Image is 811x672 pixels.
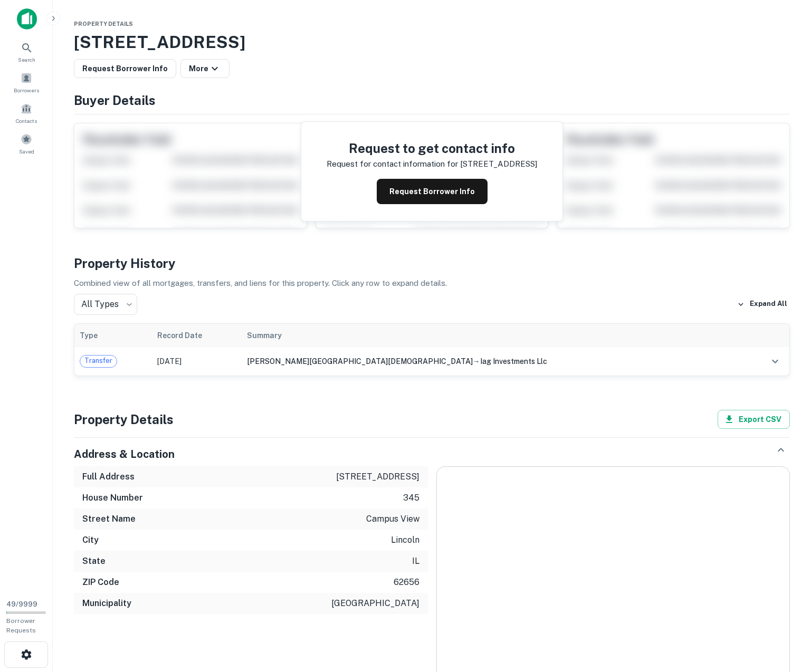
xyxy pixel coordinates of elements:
img: capitalize-icon.png [17,8,37,30]
td: [DATE] [152,347,242,376]
h6: Municipality [82,597,131,610]
iframe: Chat Widget [758,588,811,638]
h3: [STREET_ADDRESS] [74,30,790,55]
h6: State [82,555,106,568]
button: Export CSV [718,410,790,429]
span: Borrower Requests [6,617,36,634]
span: [PERSON_NAME][GEOGRAPHIC_DATA][DEMOGRAPHIC_DATA] [247,357,473,366]
span: iag investments llc [480,357,547,366]
button: expand row [766,352,784,370]
p: il [412,555,419,568]
span: Borrowers [14,86,39,94]
a: Contacts [3,99,50,127]
button: Request Borrower Info [377,179,488,204]
h4: Property History [74,254,790,273]
div: → [247,356,738,367]
p: Request for contact information for [327,158,458,170]
span: Property Details [74,21,133,27]
p: campus view [366,513,419,525]
p: 62656 [394,576,419,589]
h6: Full Address [82,471,135,483]
p: lincoln [391,534,419,546]
p: 345 [403,492,419,504]
th: Record Date [152,324,242,347]
span: Contacts [16,117,37,125]
span: Search [18,55,35,64]
p: [STREET_ADDRESS] [460,158,537,170]
p: [GEOGRAPHIC_DATA] [331,597,419,610]
a: Search [3,37,50,66]
span: Transfer [80,356,117,366]
h6: City [82,534,99,546]
button: Request Borrower Info [74,59,176,78]
button: More [180,59,230,78]
div: All Types [74,294,137,315]
span: 49 / 9999 [6,600,37,608]
h6: Street Name [82,513,136,525]
span: Saved [19,147,34,156]
h4: Property Details [74,410,174,429]
p: [STREET_ADDRESS] [336,471,419,483]
p: Combined view of all mortgages, transfers, and liens for this property. Click any row to expand d... [74,277,790,290]
th: Type [74,324,152,347]
h5: Address & Location [74,446,175,462]
a: Saved [3,129,50,158]
h4: Request to get contact info [327,139,537,158]
h4: Buyer Details [74,91,790,110]
button: Expand All [734,296,790,312]
a: Borrowers [3,68,50,97]
h6: ZIP Code [82,576,119,589]
th: Summary [242,324,743,347]
h6: House Number [82,492,143,504]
